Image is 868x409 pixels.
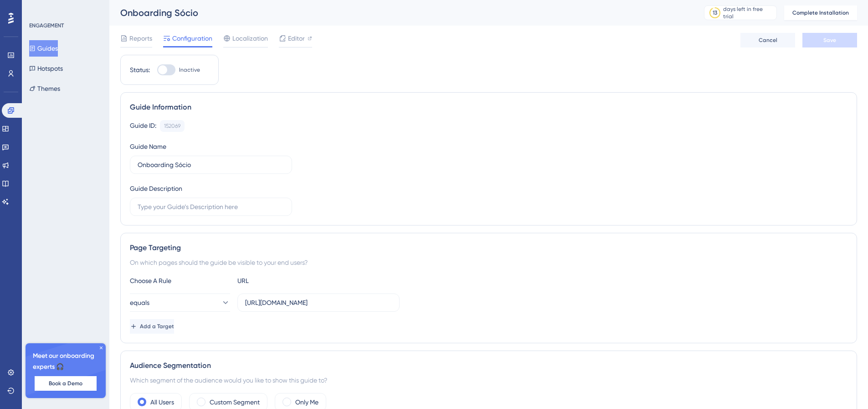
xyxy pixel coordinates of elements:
span: Reports [129,33,152,44]
div: Page Targeting [130,242,847,253]
input: Type your Guide’s Name here [138,160,284,170]
span: Localization [232,33,268,44]
span: equals [130,297,149,308]
button: Save [802,33,857,47]
div: Onboarding Sócio [120,6,681,19]
div: URL [237,275,338,286]
div: Status: [130,64,150,75]
div: ENGAGEMENT [29,22,64,29]
button: Book a Demo [35,376,97,391]
span: Add a Target [140,323,174,330]
div: Guide Description [130,183,182,194]
button: equals [130,294,230,312]
input: Type your Guide’s Description here [138,202,284,212]
input: yourwebsite.com/path [245,298,392,308]
div: 152069 [164,122,180,130]
span: Configuration [172,33,212,44]
span: Cancel [759,37,777,44]
div: Audience Segmentation [130,360,847,371]
div: On which pages should the guide be visible to your end users? [130,257,847,268]
span: Editor [288,33,305,44]
div: Guide Name [130,141,166,152]
button: Cancel [740,33,795,47]
div: 13 [713,9,717,16]
span: Save [823,37,836,44]
div: days left in free trial [723,5,774,20]
div: Guide Information [130,102,847,113]
label: Custom Segment [210,397,260,408]
div: Which segment of the audience would you like to show this guide to? [130,375,847,386]
div: Guide ID: [130,120,156,132]
span: Complete Installation [792,9,849,16]
div: Choose A Rule [130,275,230,286]
span: Inactive [179,66,200,73]
button: Complete Installation [784,5,857,20]
span: Book a Demo [49,380,82,387]
span: Meet our onboarding experts 🎧 [33,351,98,372]
label: All Users [150,397,174,408]
button: Hotspots [29,60,63,77]
button: Themes [29,80,60,97]
button: Guides [29,40,58,57]
label: Only Me [295,397,318,408]
button: Add a Target [130,319,174,334]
